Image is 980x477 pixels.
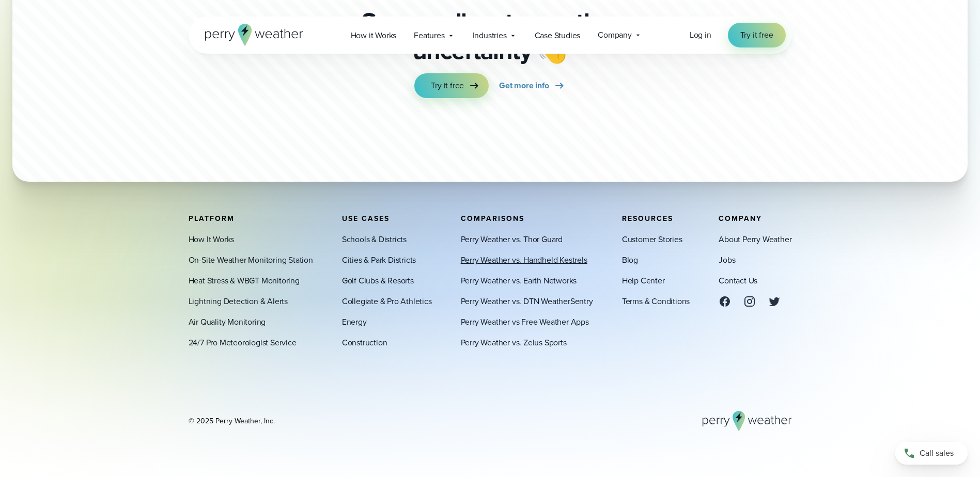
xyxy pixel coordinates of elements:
a: Terms & Conditions [622,295,690,308]
a: Perry Weather vs. Thor Guard [461,233,563,246]
a: Lightning Detection & Alerts [189,295,288,308]
a: Jobs [719,254,735,266]
a: Collegiate & Pro Athletics [342,295,432,308]
span: Features [414,29,444,42]
span: Use Cases [342,213,390,224]
a: Perry Weather vs Free Weather Apps [461,316,589,328]
a: Perry Weather vs. Zelus Sports [461,337,567,349]
span: Case Studies [535,29,581,42]
span: How it Works [351,29,397,42]
span: Company [719,213,762,224]
span: Get more info [499,79,549,92]
a: 24/7 Pro Meteorologist Service [189,337,297,349]
a: Schools & Districts [342,233,407,246]
span: Company [598,29,632,41]
a: Perry Weather vs. DTN WeatherSentry [461,295,593,308]
a: How It Works [189,233,235,246]
a: Try it free [728,23,786,47]
a: Help Center [622,275,665,287]
a: Heat Stress & WBGT Monitoring [189,275,300,287]
a: About Perry Weather [719,233,791,246]
a: Cities & Park Districts [342,254,416,266]
a: Log in [690,29,711,41]
span: Platform [189,213,235,224]
a: Customer Stories [622,233,682,246]
span: Try it free [431,79,464,92]
a: Construction [342,337,387,349]
a: Case Studies [526,25,589,46]
a: Perry Weather vs. Handheld Kestrels [461,254,587,266]
span: Resources [622,213,673,224]
a: Air Quality Monitoring [189,316,266,328]
a: Blog [622,254,638,266]
a: Golf Clubs & Resorts [342,275,414,287]
a: Call sales [895,442,968,465]
span: Log in [690,29,711,41]
span: Comparisons [461,213,524,224]
span: Industries [473,29,507,42]
a: On-Site Weather Monitoring Station [189,254,313,266]
a: Perry Weather vs. Earth Networks [461,275,577,287]
a: Energy [342,316,367,328]
a: Contact Us [719,275,757,287]
a: Try it free [414,73,489,98]
div: © 2025 Perry Weather, Inc. [189,416,275,426]
p: Say goodbye to weather uncertainty 👋 [358,7,623,65]
span: Call sales [920,447,954,459]
span: Try it free [740,29,773,41]
a: Get more info [499,73,565,98]
a: How it Works [342,25,406,46]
